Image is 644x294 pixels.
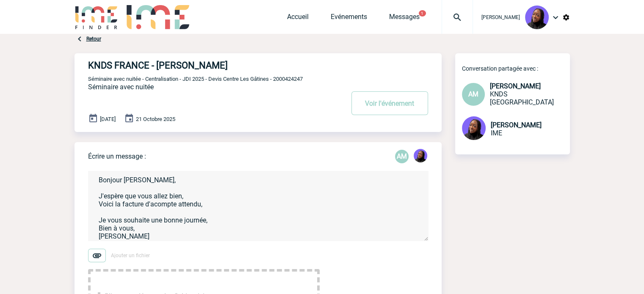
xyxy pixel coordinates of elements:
[88,76,303,82] span: Séminaire avec nuitée - Centralisation - JDI 2025 - Devis Centre Les Gâtines - 2000424247
[490,90,554,106] span: KNDS [GEOGRAPHIC_DATA]
[525,5,549,29] img: 131349-0.png
[88,83,154,91] span: Séminaire avec nuitée
[75,5,119,29] img: IME-Finder
[395,150,409,163] div: Aurélie MORO
[481,14,520,20] span: [PERSON_NAME]
[414,149,427,164] div: Tabaski THIAM
[136,116,175,122] span: 21 Octobre 2025
[351,91,428,115] button: Voir l'événement
[462,116,486,140] img: 131349-0.png
[389,13,420,25] a: Messages
[88,60,319,71] h4: KNDS FRANCE - [PERSON_NAME]
[287,13,309,25] a: Accueil
[490,82,541,90] span: [PERSON_NAME]
[491,121,542,129] span: [PERSON_NAME]
[491,129,502,137] span: IME
[419,10,426,16] button: 1
[395,150,409,163] p: AM
[462,65,570,72] p: Conversation partagée avec :
[100,116,116,122] span: [DATE]
[331,13,367,25] a: Evénements
[86,36,101,42] a: Retour
[88,152,146,160] p: Écrire un message :
[111,253,150,258] span: Ajouter un fichier
[468,90,478,98] span: AM
[414,149,427,162] img: 131349-0.png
